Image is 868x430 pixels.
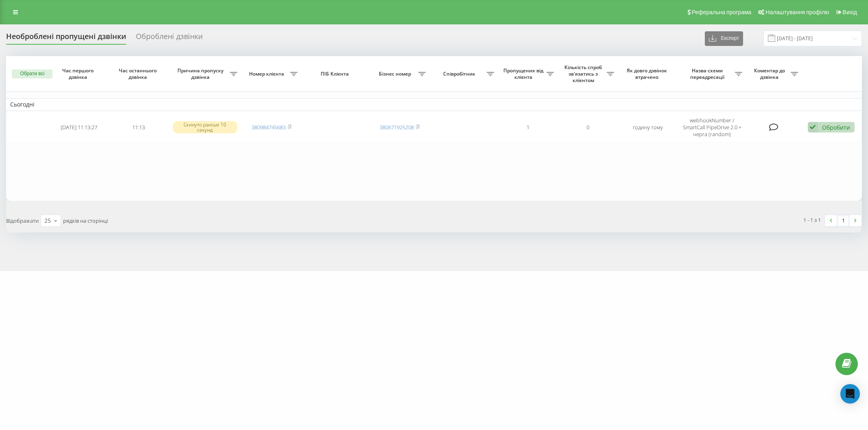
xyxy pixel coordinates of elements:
div: Скинуто раніше 10 секунд [173,121,237,133]
div: 1 - 1 з 1 [803,216,821,224]
span: Відображати [6,217,39,224]
a: 380984745683 [251,124,286,131]
td: webhookNumber / SmartCall PipeDrive 2.0 + черга (random) [678,113,746,142]
span: Час останнього дзвінка [116,67,162,80]
span: Співробітник [434,71,487,77]
div: 25 [44,217,51,225]
span: Пропущених від клієнта [502,67,547,80]
span: Час першого дзвінка [56,67,102,80]
div: Необроблені пропущені дзвінки [6,32,126,45]
span: ПІБ Клієнта [308,71,363,77]
span: Реферальна програма [692,9,752,15]
a: 1 [837,215,849,226]
td: годину тому [618,113,678,142]
span: Кількість спроб зв'язатись з клієнтом [562,64,606,83]
a: 380671925208 [380,124,414,131]
td: 11:13 [109,113,168,142]
td: Сьогодні [6,98,862,111]
span: Вихід [843,9,857,15]
span: рядків на сторінці [63,217,108,224]
td: 0 [558,113,618,142]
button: Експорт [705,31,743,46]
td: 1 [498,113,558,142]
span: Коментар до дзвінка [750,67,791,80]
span: Як довго дзвінок втрачено [625,67,671,80]
span: Причина пропуску дзвінка [173,67,230,80]
span: Номер клієнта [245,71,290,77]
span: Назва схеми переадресації [682,67,735,80]
td: [DATE] 11:13:27 [49,113,109,142]
div: Оброблені дзвінки [136,32,203,45]
span: Бізнес номер [374,71,418,77]
span: Налаштування профілю [765,9,829,15]
div: Обробити [822,124,850,131]
button: Обрати всі [12,69,52,78]
div: Open Intercom Messenger [840,384,860,404]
